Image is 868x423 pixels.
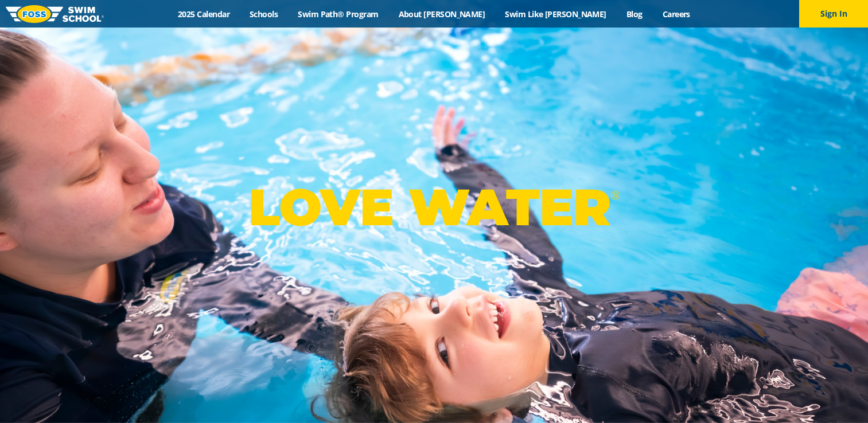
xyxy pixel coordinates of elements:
a: Schools [240,9,288,19]
a: Swim Path® Program [288,9,388,19]
a: Swim Like [PERSON_NAME] [495,9,617,19]
a: Blog [616,9,652,19]
a: 2025 Calendar [168,9,240,19]
a: About [PERSON_NAME] [388,9,495,19]
img: FOSS Swim School Logo [6,5,104,23]
p: LOVE WATER [248,177,620,238]
a: Careers [652,9,700,19]
sup: ® [610,188,620,202]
